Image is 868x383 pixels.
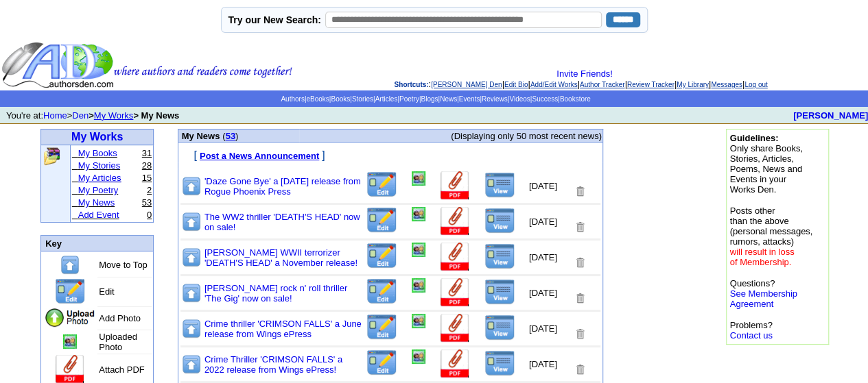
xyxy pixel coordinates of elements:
[574,328,586,341] img: Removes this Title
[43,110,67,121] a: Home
[556,69,613,79] a: Invite Friends!
[560,95,591,103] a: Bookstore
[142,197,152,208] font: 53
[574,221,586,234] img: Removes this Title
[529,288,557,298] font: [DATE]
[200,149,319,161] a: Post a News Announcement
[627,81,675,88] a: Review Tracker
[529,323,557,334] font: [DATE]
[412,243,425,257] img: Add/Remove Photo
[99,286,114,297] font: Edit
[412,278,425,293] img: Add/Remove Photo
[793,110,868,121] a: [PERSON_NAME]
[730,133,803,195] font: Only share Books, Stories, Articles, Poems, News and Events in your Works Den.
[222,131,225,141] span: (
[142,148,152,158] font: 31
[142,160,152,171] font: 28
[484,279,515,305] img: View this Title
[366,278,398,305] img: Edit this Title
[439,171,471,201] img: Add Attachment (PDF or .DOC)
[532,95,558,103] a: Success
[226,131,235,141] a: 53
[484,243,515,269] img: View this Title
[431,81,502,88] a: [PERSON_NAME] Den
[43,147,61,166] img: Click to add, upload, edit and remove all your books, stories, articles and poems.
[730,320,773,341] font: Problems?
[366,243,398,269] img: Edit this Title
[574,363,586,376] img: Removes this Title
[730,133,779,143] b: Guidelines:
[529,252,557,262] font: [DATE]
[366,349,398,376] img: Edit this Title
[71,131,123,143] a: My Works
[375,95,397,103] a: Articles
[574,256,586,269] img: Removes this Title
[421,95,438,103] a: Blogs
[200,151,319,161] font: Post a News Announcement
[235,131,238,141] span: )
[181,175,202,197] img: Move to top
[78,173,121,183] a: My Articles
[459,95,480,103] a: Events
[204,319,362,339] a: Crime thriller 'CRIMSON FALLS' a June release from Wings ePress
[412,349,425,364] img: Add/Remove Photo
[394,81,428,88] span: Shortcuts:
[366,314,398,341] img: Edit this Title
[482,95,508,103] a: Reviews
[574,185,586,198] img: Removes this Title
[89,110,94,121] b: >
[366,171,398,198] img: Edit this Title
[529,217,557,227] font: [DATE]
[6,110,179,121] font: You're at: >
[439,278,471,308] img: Add Attachment (PDF or .DOC)
[574,292,586,305] img: Removes this Title
[204,176,361,197] a: 'Daze Gone Bye' a [DATE] release from Rogue Phoenix Press
[352,95,373,103] a: Stories
[204,247,357,268] a: [PERSON_NAME] WWII terrorizer 'DEATH'S HEAD' a November release!
[677,81,709,88] a: My Library
[440,95,457,103] a: News
[744,81,767,88] a: Log out
[484,172,515,198] img: View this Title
[281,95,304,103] a: Authors
[509,95,530,103] a: Videos
[228,14,321,25] label: Try our New Search:
[204,354,342,375] a: Crime Thriller 'CRIMSON FALLS' a 2022 release from Wings ePress!
[484,350,515,376] img: View this Title
[530,81,578,88] a: Add/Edit Works
[295,69,867,89] div: : | | | | | | |
[322,149,325,161] font: ]
[730,278,797,309] font: Questions?
[99,313,141,323] font: Add Photo
[60,254,80,275] img: Move to top
[730,288,797,309] a: See Membership Agreement
[99,332,137,352] font: Uploaded Photo
[94,110,134,121] a: My Works
[529,181,557,191] font: [DATE]
[147,185,152,195] font: 2
[1,41,292,89] img: header_logo2.gif
[439,314,471,343] img: Add Attachment (PDF or .DOC)
[181,211,202,232] img: Move to top
[99,260,148,270] font: Move to Top
[399,95,419,103] a: Poetry
[193,149,196,161] font: [
[78,160,120,171] a: My Stories
[204,283,347,304] a: [PERSON_NAME] rock n' roll thriller 'The Gig' now on sale!
[484,208,515,234] img: View this Title
[730,247,795,267] font: will result in loss of Membership.
[580,81,625,88] a: Author Tracker
[331,95,350,103] a: Books
[730,330,773,341] a: Contact us
[181,318,202,339] img: Move to top
[204,212,360,232] a: The WW2 thriller 'DEATH'S HEAD' now on sale!
[78,210,119,220] a: Add Event
[504,81,528,88] a: Edit Bio
[412,314,425,328] img: Add/Remove Photo
[78,148,117,158] a: My Books
[78,185,119,195] a: My Poetry
[147,210,152,220] font: 0
[99,365,144,375] font: Attach PDF
[72,110,89,121] a: Den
